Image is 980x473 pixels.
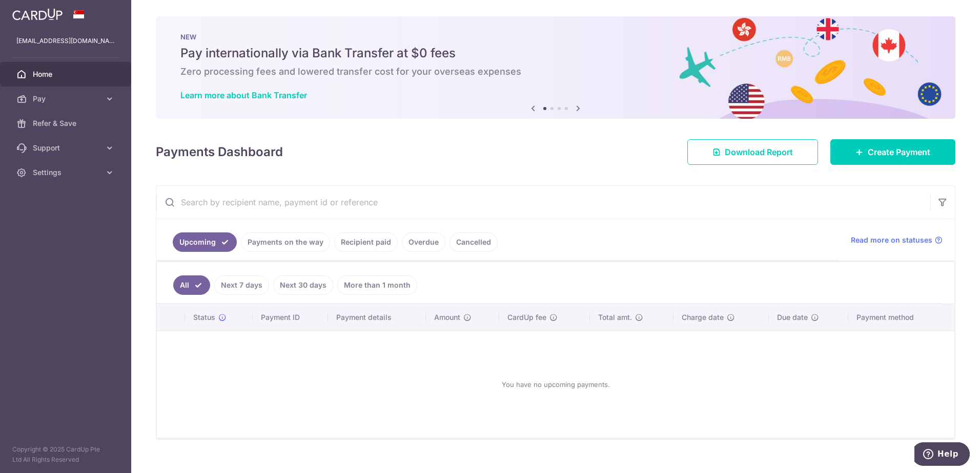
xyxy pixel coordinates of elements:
[851,235,932,245] span: Read more on statuses
[914,442,970,468] iframe: Opens a widget where you can find more information
[173,275,210,295] a: All
[180,66,931,78] h6: Zero processing fees and lowered transfer cost for your overseas expenses
[156,16,955,119] img: Bank transfer banner
[33,143,100,153] span: Support
[725,146,793,158] span: Download Report
[830,139,955,165] a: Create Payment
[33,69,100,79] span: Home
[450,232,498,252] a: Cancelled
[868,146,930,158] span: Create Payment
[682,312,724,322] span: Charge date
[156,186,930,219] input: Search by recipient name, payment id or reference
[241,232,330,252] a: Payments on the way
[33,118,100,128] span: Refer & Save
[337,275,417,295] a: More than 1 month
[169,339,942,429] div: You have no upcoming payments.
[23,7,44,16] span: Help
[253,304,328,331] th: Payment ID
[334,232,398,252] a: Recipient paid
[777,312,808,322] span: Due date
[16,36,115,46] p: [EMAIL_ADDRESS][DOMAIN_NAME]
[507,312,546,322] span: CardUp fee
[851,235,943,245] a: Read more on statuses
[273,275,333,295] a: Next 30 days
[434,312,460,322] span: Amount
[173,232,237,252] a: Upcoming
[180,45,931,61] h5: Pay internationally via Bank Transfer at $0 fees
[328,304,426,331] th: Payment details
[598,312,632,322] span: Total amt.
[402,232,445,252] a: Overdue
[156,143,283,161] h4: Payments Dashboard
[687,139,818,165] a: Download Report
[193,312,215,322] span: Status
[848,304,954,331] th: Payment method
[180,90,307,100] a: Learn more about Bank Transfer
[214,275,269,295] a: Next 7 days
[180,33,931,41] p: NEW
[33,94,100,104] span: Pay
[33,167,100,178] span: Settings
[12,8,63,20] img: CardUp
